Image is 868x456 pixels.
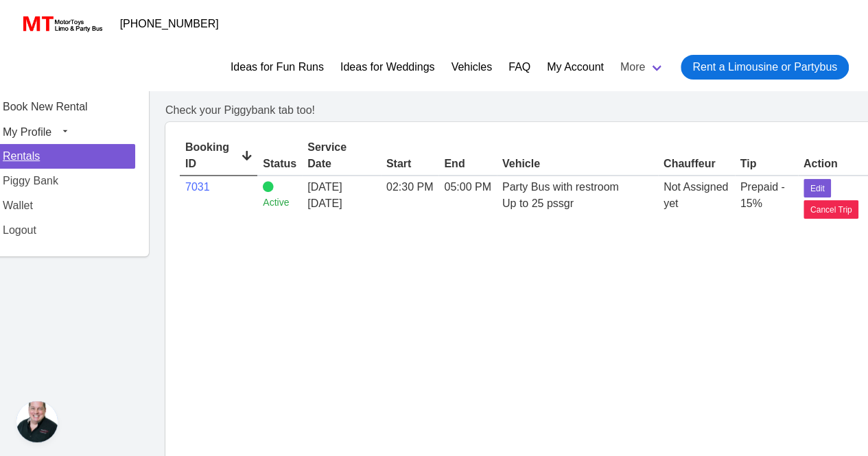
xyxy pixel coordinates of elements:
span: [DATE] [307,181,342,193]
span: 02:30 PM [386,181,433,193]
span: Up to 25 pssgr [502,197,574,209]
a: Vehicles [451,59,492,75]
span: Edit [810,182,825,195]
span: Party Bus with restroom [502,181,619,193]
a: Edit [804,181,832,193]
div: Vehicle [502,156,653,172]
a: Rent a Limousine or Partybus [681,55,849,80]
img: MotorToys Logo [19,14,104,34]
div: Tip [740,156,793,172]
a: Open chat [16,401,58,442]
span: Rent a Limousine or Partybus [692,59,837,75]
span: Cancel Trip [810,204,852,216]
a: Ideas for Fun Runs [231,59,324,75]
button: Edit [804,179,832,197]
div: Booking ID [185,139,252,172]
a: Ideas for Weddings [340,59,435,75]
div: Service Date [307,139,375,172]
button: Cancel Trip [804,200,859,219]
a: FAQ [508,59,530,75]
div: Chauffeur [664,156,729,172]
a: 7031 [185,181,210,193]
span: Not Assigned yet [664,181,728,209]
small: Active [263,195,296,210]
div: End [444,156,491,172]
a: My Account [547,59,604,75]
span: [DATE] [307,195,375,212]
div: Start [386,156,433,172]
div: Status [263,156,296,172]
span: 05:00 PM [444,181,491,193]
span: My Profile [3,125,51,137]
a: [PHONE_NUMBER] [112,10,227,38]
a: More [612,49,672,85]
span: Prepaid - 15% [740,181,785,209]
